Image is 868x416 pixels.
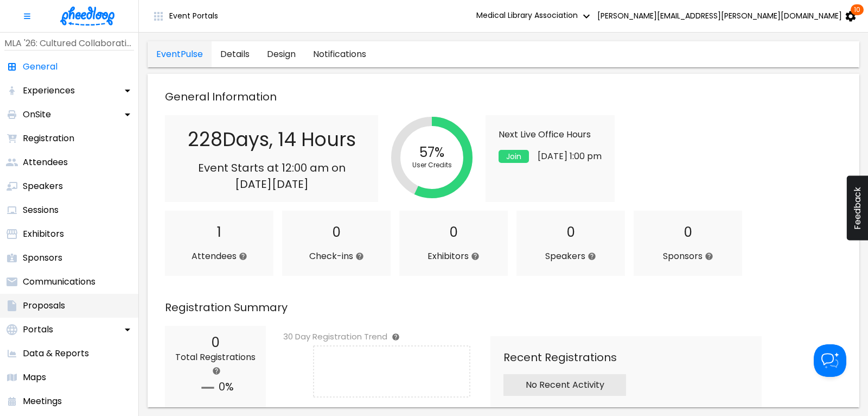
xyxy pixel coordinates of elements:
[595,5,859,27] button: [PERSON_NAME][EMAIL_ADDRESS][PERSON_NAME][DOMAIN_NAME] 10
[642,224,733,241] h2: 0
[174,377,257,399] h2: 0%
[212,41,258,67] a: general-tab-details
[538,150,602,163] p: [DATE] 1:00 pm
[23,371,46,384] p: Maps
[165,298,851,317] p: Registration Summary
[412,160,452,170] div: User Credits
[174,160,369,176] p: Event Starts at 12:00 am on
[291,224,382,241] h2: 0
[705,252,713,261] svg: Represents the total # of approved Sponsors represented at your event.
[499,128,612,141] p: Next Live Office Hours
[174,250,265,263] p: Attendees
[392,333,400,341] svg: This graph represents the number of total registrations completed per day over the past 30 days o...
[642,250,733,263] p: Sponsors
[283,330,499,343] h6: 30 Day Registration Trend
[23,156,68,169] p: Attendees
[23,347,89,360] p: Data & Reports
[304,41,375,67] a: general-tab-notifications
[174,351,257,377] p: Total Registrations
[4,37,134,50] p: MLA '26: Cultured Collaborations
[23,275,95,288] p: Communications
[148,41,375,67] div: general tabs
[503,349,749,365] p: Recent Registrations
[588,252,596,261] svg: Represents the total # of Speakers represented at your event.
[23,84,75,97] p: Experiences
[174,176,369,192] p: [DATE] [DATE]
[258,41,304,67] a: general-tab-design
[23,180,63,193] p: Speakers
[174,335,257,351] h2: 0
[851,4,864,15] span: 10
[23,228,64,241] p: Exhibitors
[169,11,218,20] span: Event Portals
[143,5,227,27] button: Event Portals
[148,41,212,67] a: general-tab-EventPulse
[419,145,444,160] div: 57%
[525,224,616,241] h2: 0
[23,251,62,264] p: Sponsors
[476,10,593,21] span: Medical Library Association
[165,87,851,106] p: General Information
[23,108,51,121] p: OnSite
[212,367,221,375] svg: This number represents the total number of completed registrations at your event. The percentage ...
[597,11,842,20] span: [PERSON_NAME][EMAIL_ADDRESS][PERSON_NAME][DOMAIN_NAME]
[174,224,265,241] h2: 1
[499,150,529,163] button: Join
[23,204,59,217] p: Sessions
[499,150,538,163] a: Join
[174,128,369,151] h2: 228 Days , 14 Hours
[239,252,247,261] svg: The total number of attendees at your event consuming user credits. This number does not include ...
[506,152,521,161] span: Join
[23,132,74,145] p: Registration
[23,299,65,312] p: Proposals
[474,5,595,27] button: Medical Library Association
[408,250,499,263] p: Exhibitors
[23,323,53,336] p: Portals
[60,7,114,26] img: logo
[23,60,58,73] p: General
[408,224,499,241] h2: 0
[508,379,622,392] p: No Recent Activity
[525,250,616,263] p: Speakers
[814,344,846,377] iframe: Help Scout Beacon - Open
[852,187,863,230] span: Feedback
[471,252,480,261] svg: Represents the total # of approved Exhibitors represented at your event.
[355,252,364,261] svg: The total number of attendees who have checked into your event.
[23,395,62,408] p: Meetings
[291,250,382,263] p: Check-ins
